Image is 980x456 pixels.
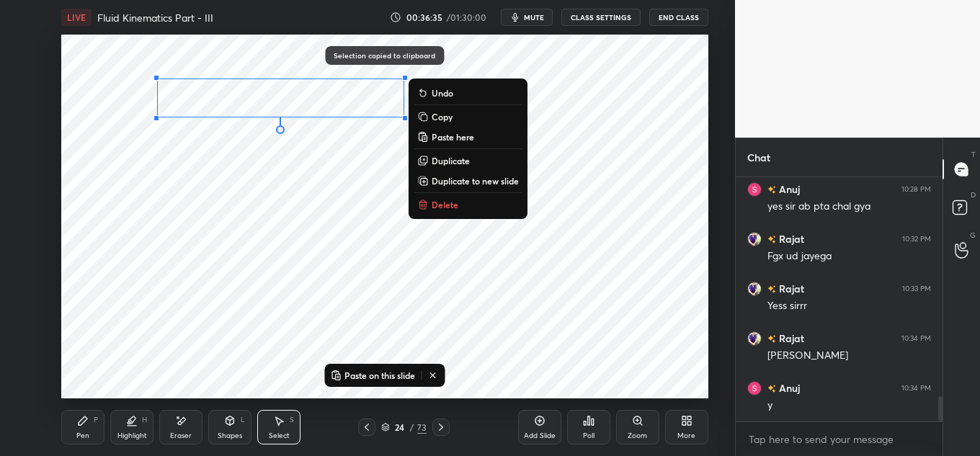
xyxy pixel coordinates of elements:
div: grid [736,177,943,421]
button: CLASS SETTINGS [561,9,641,26]
button: Duplicate to new slide [414,172,522,189]
h6: Anuj [776,182,800,197]
p: Duplicate [432,155,470,166]
p: G [970,230,976,241]
div: / [410,423,414,432]
div: Fgx ud jayega [767,249,931,264]
p: Paste on this slide [344,370,415,381]
img: 8e983de7851e41e8871728866f862678.jpg [747,282,762,296]
div: P [94,416,98,424]
div: Select [269,432,290,439]
div: Shapes [218,432,242,439]
div: 73 [417,421,427,434]
p: Undo [432,87,453,99]
img: 3 [747,182,762,197]
p: Copy [432,111,453,122]
span: mute [524,12,544,22]
p: Duplicate to new slide [432,175,519,187]
div: LIVE [61,9,92,26]
h4: Fluid Kinematics Part - III [97,11,213,24]
div: 10:28 PM [901,185,931,194]
div: Pen [76,432,89,439]
img: 8e983de7851e41e8871728866f862678.jpg [747,331,762,346]
img: no-rating-badge.077c3623.svg [767,385,776,393]
img: no-rating-badge.077c3623.svg [767,186,776,194]
img: 3 [747,381,762,395]
img: 8e983de7851e41e8871728866f862678.jpg [747,232,762,246]
img: no-rating-badge.077c3623.svg [767,236,776,243]
div: L [241,416,245,424]
div: yes sir ab pta chal gya [767,200,931,214]
p: Selection copied to clipboard [334,52,435,59]
button: End Class [649,9,708,26]
div: H [142,416,147,424]
div: Highlight [117,432,147,439]
img: no-rating-badge.077c3623.svg [767,285,776,293]
div: Yess sirrr [767,299,931,313]
button: Copy [414,108,522,125]
div: More [677,432,695,439]
p: T [971,149,976,160]
p: Delete [432,199,458,210]
div: Zoom [628,432,647,439]
h6: Rajat [776,281,804,296]
div: S [290,416,294,424]
div: [PERSON_NAME] [767,349,931,363]
h6: Rajat [776,231,804,246]
div: Eraser [170,432,192,439]
button: Paste on this slide [327,367,418,384]
div: 10:34 PM [901,334,931,343]
div: 10:32 PM [902,235,931,243]
button: Undo [414,84,522,102]
img: no-rating-badge.077c3623.svg [767,335,776,343]
div: y [767,398,931,413]
p: Chat [736,138,782,176]
div: Poll [583,432,594,439]
h6: Anuj [776,380,800,395]
div: Add Slide [524,432,556,439]
p: Paste here [432,131,474,143]
button: Delete [414,196,522,213]
button: Paste here [414,128,522,146]
button: mute [501,9,553,26]
p: D [971,189,976,200]
div: 10:34 PM [901,384,931,393]
button: Duplicate [414,152,522,169]
div: 10:33 PM [902,285,931,293]
div: 24 [393,423,407,432]
h6: Rajat [776,331,804,346]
